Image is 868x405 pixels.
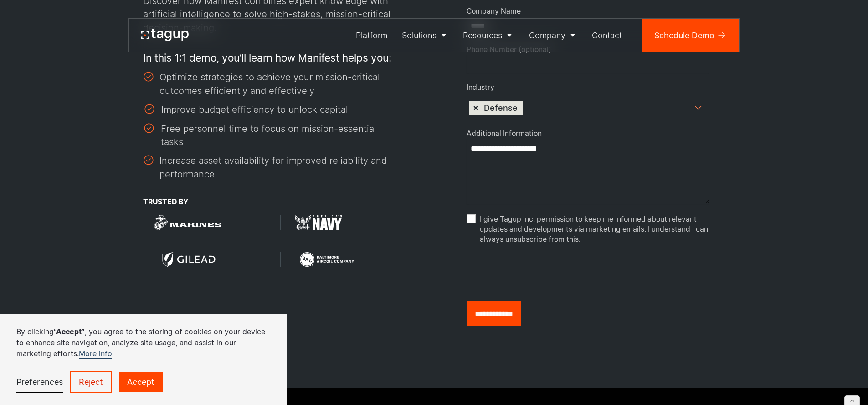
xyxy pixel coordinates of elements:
[143,197,188,207] div: TRUSTED BY
[484,103,523,113] span: Defense
[592,29,622,42] div: Contact
[467,129,709,139] div: Additional Information
[467,83,709,93] div: Industry
[16,372,63,393] a: Preferences
[467,258,605,293] iframe: reCAPTCHA
[463,29,502,42] div: Resources
[119,372,163,392] a: Accept
[469,100,479,115] button: Remove item
[70,371,112,393] a: Reject
[402,29,437,42] div: Solutions
[529,29,565,42] div: Company
[654,29,714,42] div: Schedule Demo
[469,101,523,115] li: Defense
[16,326,271,359] p: By clicking , you agree to the storing of cookies on your device to enhance site navigation, anal...
[79,349,112,359] a: More info
[480,214,709,244] span: I give Tagup Inc. permission to keep me informed about relevant updates and developments via mark...
[529,105,535,113] textarea: Search
[522,19,585,52] a: Company
[585,19,630,52] a: Contact
[54,327,85,336] strong: “Accept”
[642,19,739,52] a: Schedule Demo
[349,19,395,52] a: Platform
[456,19,522,52] a: Resources
[473,103,478,112] span: ×
[356,29,387,42] div: Platform
[159,154,395,181] div: Increase asset availability for improved reliability and performance
[161,122,395,149] div: Free personnel time to focus on mission-essential tasks
[143,51,391,65] p: In this 1:1 demo, you’ll learn how Manifest helps you:
[159,70,395,97] div: Optimize strategies to achieve your mission-critical outcomes efficiently and effectively
[161,103,348,116] div: Improve budget efficiency to unlock capital
[395,19,456,52] a: Solutions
